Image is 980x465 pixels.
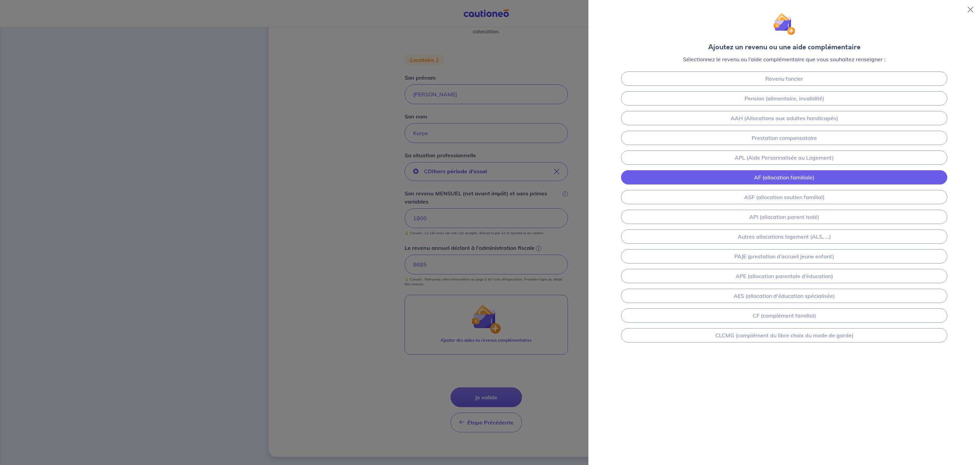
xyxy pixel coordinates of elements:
[621,71,947,86] a: Revenu foncier
[621,131,947,145] a: Prestation compensatoire
[621,91,947,106] a: Pension (alimentaire, invalidité)
[621,170,947,185] a: AF (allocation familiale)
[621,111,947,125] a: AAH (Allocations aux adultes handicapés)
[621,210,947,224] a: API (allocation parent isolé)
[621,150,947,165] a: APL (Aide Personnalisée au Logement)
[621,249,947,263] a: PAJE (prestation d’accueil jeune enfant)
[621,269,947,283] a: APE (allocation parentale d’éducation)
[621,328,947,342] a: CLCMG (complément du libre choix du mode de garde)
[683,55,885,63] p: Sélectionnez le revenu ou l’aide complémentaire que vous souhaitez renseigner :
[965,4,976,15] button: Close
[773,13,795,35] img: illu_wallet.svg
[708,42,861,52] div: Ajoutez un revenu ou une aide complémentaire
[621,308,947,323] a: CF (complément familial)
[621,289,947,303] a: AES (allocation d'éducation spécialisée)
[621,229,947,244] a: Autres allocations logement (ALS, ...)
[621,190,947,204] a: ASF (allocation soutien familial)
